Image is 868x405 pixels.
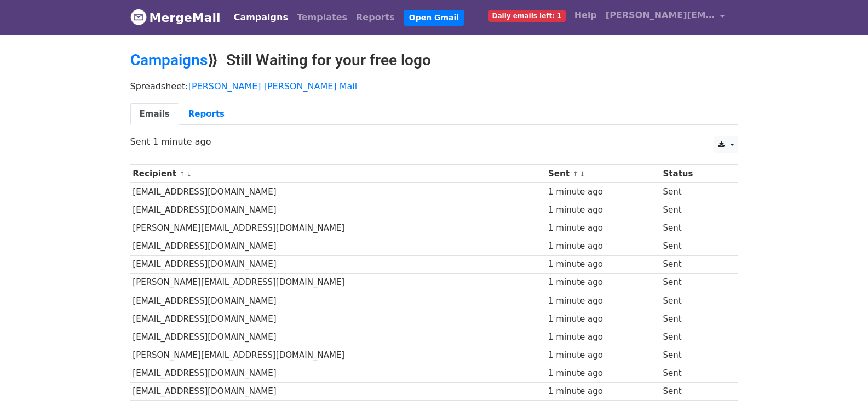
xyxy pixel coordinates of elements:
td: [EMAIL_ADDRESS][DOMAIN_NAME] [130,383,546,401]
div: 1 minute ago [548,222,658,235]
td: [PERSON_NAME][EMAIL_ADDRESS][DOMAIN_NAME] [130,219,546,237]
td: [EMAIL_ADDRESS][DOMAIN_NAME] [130,201,546,219]
td: Sent [660,383,728,401]
td: Sent [660,364,728,383]
div: 1 minute ago [548,385,658,398]
td: [EMAIL_ADDRESS][DOMAIN_NAME] [130,328,546,346]
td: [EMAIL_ADDRESS][DOMAIN_NAME] [130,255,546,273]
td: Sent [660,273,728,292]
td: Sent [660,328,728,346]
a: Daily emails left: 1 [484,4,570,26]
td: Sent [660,219,728,237]
td: Sent [660,183,728,201]
p: Sent 1 minute ago [130,136,738,147]
a: Help [570,4,601,26]
th: Recipient [130,165,546,183]
a: [PERSON_NAME][EMAIL_ADDRESS][DOMAIN_NAME] [601,4,729,30]
a: Reports [352,7,399,28]
a: Campaigns [130,51,208,69]
td: [EMAIL_ADDRESS][DOMAIN_NAME] [130,310,546,328]
img: MergeMail logo [130,9,147,25]
a: Reports [179,103,234,126]
td: [PERSON_NAME][EMAIL_ADDRESS][DOMAIN_NAME] [130,346,546,364]
td: Sent [660,201,728,219]
div: 1 minute ago [548,204,658,216]
a: Open Gmail [404,10,464,26]
a: MergeMail [130,6,221,29]
a: ↑ [572,170,578,178]
a: ↑ [179,170,185,178]
div: 1 minute ago [548,295,658,307]
span: Daily emails left: 1 [488,10,566,22]
td: Sent [660,292,728,310]
div: 1 minute ago [548,331,658,344]
div: 1 minute ago [548,276,658,289]
span: [PERSON_NAME][EMAIL_ADDRESS][DOMAIN_NAME] [606,9,715,22]
a: Emails [130,103,179,126]
td: Sent [660,237,728,255]
div: 1 minute ago [548,313,658,326]
td: [EMAIL_ADDRESS][DOMAIN_NAME] [130,364,546,383]
div: 1 minute ago [548,367,658,380]
a: [PERSON_NAME] [PERSON_NAME] Mail [188,81,357,92]
th: Sent [545,165,660,183]
div: 1 minute ago [548,240,658,253]
th: Status [660,165,728,183]
p: Spreadsheet: [130,81,738,92]
td: [EMAIL_ADDRESS][DOMAIN_NAME] [130,183,546,201]
div: 1 minute ago [548,349,658,362]
a: Templates [292,7,352,28]
td: Sent [660,310,728,328]
td: [PERSON_NAME][EMAIL_ADDRESS][DOMAIN_NAME] [130,273,546,292]
td: Sent [660,255,728,273]
h2: ⟫ Still Waiting for your free logo [130,51,738,70]
div: 1 minute ago [548,186,658,198]
a: ↓ [579,170,585,178]
div: 1 minute ago [548,258,658,271]
a: ↓ [186,170,192,178]
td: [EMAIL_ADDRESS][DOMAIN_NAME] [130,237,546,255]
td: [EMAIL_ADDRESS][DOMAIN_NAME] [130,292,546,310]
td: Sent [660,346,728,364]
a: Campaigns [229,7,292,28]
